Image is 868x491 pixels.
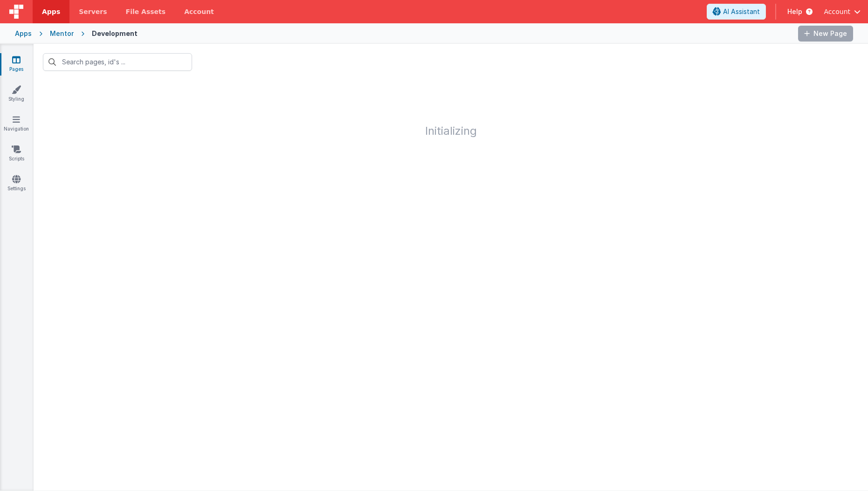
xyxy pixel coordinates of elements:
span: File Assets [126,7,166,16]
span: Servers [79,7,107,16]
div: Mentor [50,29,74,38]
h1: Initializing [34,80,868,137]
span: Account [824,7,850,16]
div: Apps [15,29,32,38]
button: Account [824,7,861,16]
span: Help [787,7,802,16]
input: Search pages, id's ... [43,53,192,71]
span: AI Assistant [723,7,760,16]
span: Apps [42,7,60,16]
button: New Page [798,26,853,41]
div: Development [92,29,138,38]
button: AI Assistant [707,4,766,20]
